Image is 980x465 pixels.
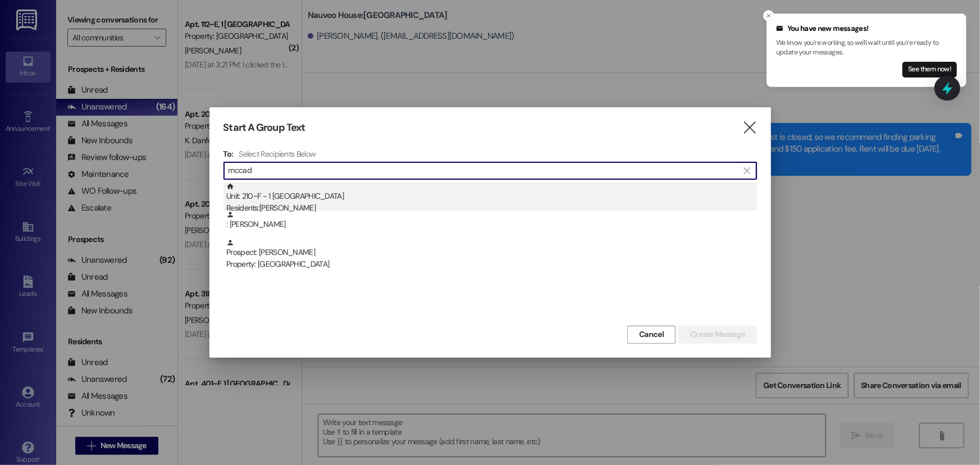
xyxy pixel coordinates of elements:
button: See them now! [902,62,957,77]
p: We know you're working, so we'll wait until you're ready to update your messages. [776,38,957,58]
i:  [744,166,750,175]
div: : [PERSON_NAME] [224,211,757,239]
div: Prospect: [PERSON_NAME]Property: [GEOGRAPHIC_DATA] [224,239,757,267]
h3: Start A Group Text [224,121,306,134]
div: Property: [GEOGRAPHIC_DATA] [226,258,757,270]
i:  [742,122,757,134]
div: : [PERSON_NAME] [226,211,757,230]
div: Unit: 210~F - 1 [GEOGRAPHIC_DATA] [226,183,757,215]
button: Cancel [627,326,676,344]
div: You have new messages! [776,23,957,34]
button: Create Message [678,326,756,344]
div: Prospect: [PERSON_NAME] [226,239,757,271]
input: Search for any contact or apartment [229,163,739,179]
span: Cancel [639,329,664,340]
h3: To: [224,149,234,159]
button: Clear text [739,162,756,179]
div: Residents: [PERSON_NAME] [226,202,757,214]
h4: Select Recipients Below [239,149,316,159]
button: Close toast [763,10,774,21]
div: Unit: 210~F - 1 [GEOGRAPHIC_DATA]Residents:[PERSON_NAME] [224,183,757,211]
span: Create Message [690,329,745,340]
